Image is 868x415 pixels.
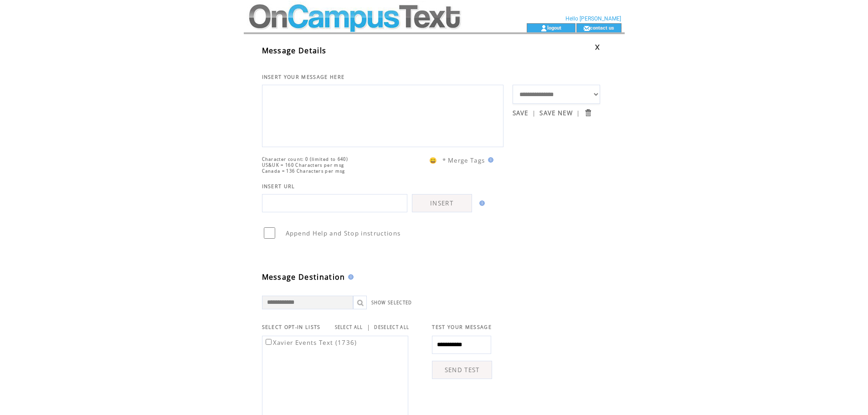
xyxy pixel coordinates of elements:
span: Message Details [262,46,327,56]
span: | [532,109,536,117]
a: DESELECT ALL [374,324,409,330]
input: Submit [584,108,592,117]
img: help.gif [345,274,354,280]
label: Xavier Events Text (1736) [264,338,357,347]
span: TEST YOUR MESSAGE [432,324,492,330]
span: Message Destination [262,272,345,282]
span: * Merge Tags [442,156,485,164]
a: INSERT [412,194,472,212]
a: contact us [590,25,614,31]
span: Canada = 136 Characters per msg [262,168,345,174]
a: SAVE NEW [539,109,573,117]
a: SELECT ALL [335,324,363,330]
input: Xavier Events Text (1736) [266,339,272,345]
img: help.gif [477,200,485,206]
img: contact_us_icon.gif [583,25,590,32]
span: INSERT URL [262,183,295,190]
img: account_icon.gif [540,25,547,32]
span: Hello [PERSON_NAME] [565,15,621,22]
a: logout [547,25,561,31]
img: help.gif [485,157,493,163]
span: US&UK = 160 Characters per msg [262,162,344,168]
span: Character count: 0 (limited to 640) [262,156,349,162]
a: SEND TEST [432,361,492,379]
span: SELECT OPT-IN LISTS [262,324,321,330]
a: SAVE [513,109,529,117]
span: INSERT YOUR MESSAGE HERE [262,74,345,80]
span: 😀 [429,156,437,164]
span: Append Help and Stop instructions [286,229,401,237]
span: | [367,323,370,331]
span: | [576,109,580,117]
a: SHOW SELECTED [371,300,412,306]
